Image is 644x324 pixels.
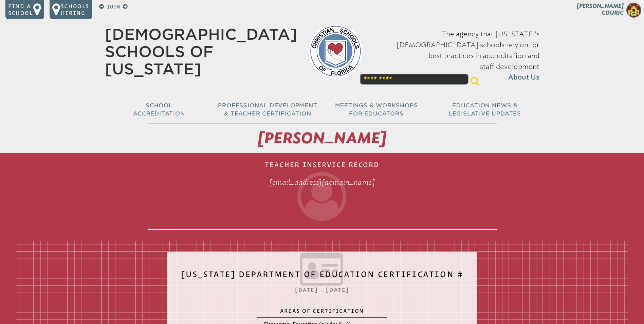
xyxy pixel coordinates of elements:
p: Find a school [8,3,33,16]
span: Professional Development & Teacher Certification [218,102,317,117]
span: Education News & Legislative Updates [449,102,521,117]
p: 100% [105,3,122,11]
p: The agency that [US_STATE]’s [DEMOGRAPHIC_DATA] schools rely on for best practices in accreditati... [373,29,539,83]
span: [PERSON_NAME] Couric [577,3,624,16]
img: b4ac5885a03ce9c62dc1faf11f708290 [626,3,641,18]
h1: Teacher Inservice Record [148,156,497,230]
p: Areas of Certification [264,307,380,314]
span: [PERSON_NAME] [258,129,386,147]
span: About Us [508,72,539,83]
span: School Accreditation [133,102,185,117]
span: Meetings & Workshops for Educators [335,102,418,117]
img: csf-logo-web-colors.png [308,24,363,78]
p: Schools Hiring [61,3,89,16]
h2: [US_STATE] Department of Education Certification # [181,265,463,288]
a: [DEMOGRAPHIC_DATA] Schools of [US_STATE] [105,25,297,78]
span: [DATE] – [DATE] [295,287,349,293]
